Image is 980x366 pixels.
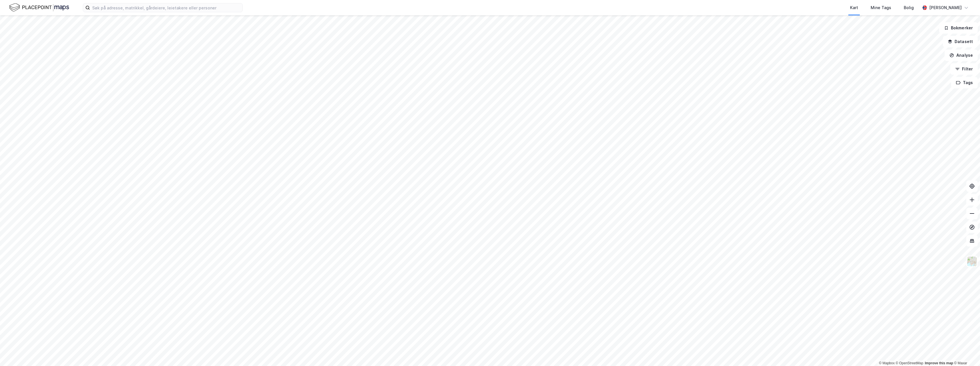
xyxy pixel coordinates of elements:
[871,4,891,11] div: Mine Tags
[943,36,978,47] button: Datasett
[951,77,978,88] button: Tags
[951,339,980,366] div: Kontrollprogram for chat
[879,361,895,365] a: Mapbox
[945,50,978,61] button: Analyse
[939,22,978,34] button: Bokmerker
[925,361,953,365] a: Improve this map
[950,63,978,75] button: Filter
[929,4,962,11] div: [PERSON_NAME]
[9,3,69,13] img: logo.f888ab2527a4732fd821a326f86c7f29.svg
[904,4,914,11] div: Bolig
[967,256,977,267] img: Z
[951,339,980,366] iframe: Chat Widget
[896,361,923,365] a: OpenStreetMap
[850,4,858,11] div: Kart
[90,3,242,12] input: Søk på adresse, matrikkel, gårdeiere, leietakere eller personer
